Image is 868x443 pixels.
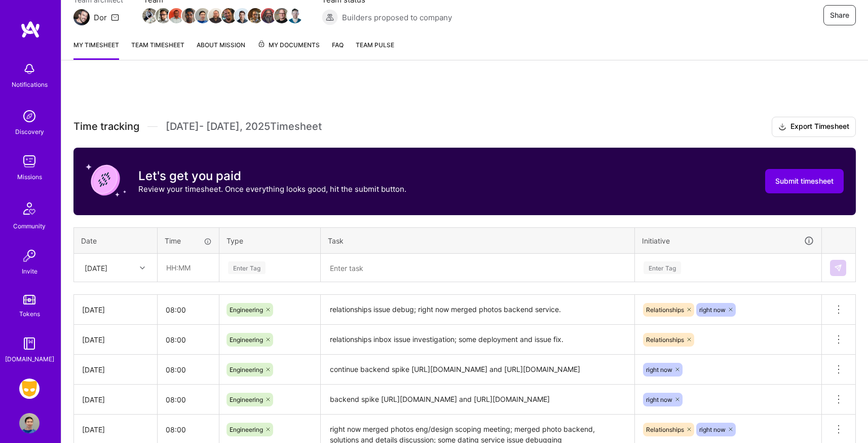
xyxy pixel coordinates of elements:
[230,306,263,314] span: Engineering
[221,8,237,23] img: Team Member Avatar
[140,265,145,270] i: icon Chevron
[17,379,42,399] a: Grindr: Mobile + BE + Cloud
[82,424,149,435] div: [DATE]
[287,8,303,23] img: Team Member Avatar
[322,296,633,324] textarea: relationships issue debug; right now merged photos backend service.
[699,426,726,433] span: right now
[85,262,107,273] div: [DATE]
[775,176,834,186] span: Submit timesheet
[166,120,322,133] span: [DATE] - [DATE] , 2025 Timesheet
[646,366,672,373] span: right now
[356,40,394,60] a: Team Pulse
[111,13,119,21] i: icon Mail
[823,5,856,25] button: Share
[322,386,633,414] textarea: backend spike [URL][DOMAIN_NAME] and [URL][DOMAIN_NAME]
[699,306,726,314] span: right now
[830,10,849,20] span: Share
[230,426,263,433] span: Engineering
[644,260,681,276] div: Enter Tag
[219,227,321,254] th: Type
[228,260,266,276] div: Enter Tag
[236,7,249,24] a: Team Member Avatar
[13,221,46,231] div: Community
[230,396,263,403] span: Engineering
[19,151,40,172] img: teamwork
[257,40,320,60] a: My Documents
[22,266,37,277] div: Invite
[73,120,139,133] span: Time tracking
[158,356,219,383] input: HH:MM
[73,9,90,25] img: Team Architect
[646,426,684,433] span: Relationships
[17,196,42,221] img: Community
[158,326,219,353] input: HH:MM
[778,122,786,132] i: icon Download
[642,235,814,247] div: Initiative
[765,169,844,193] button: Submit timesheet
[646,396,672,403] span: right now
[131,40,184,60] a: Team timesheet
[197,40,245,60] a: About Mission
[19,413,40,433] img: User Avatar
[249,7,262,24] a: Team Member Avatar
[209,7,222,24] a: Team Member Avatar
[23,295,35,304] img: tokens
[322,356,633,384] textarea: continue backend spike [URL][DOMAIN_NAME] and [URL][DOMAIN_NAME]
[772,117,856,137] button: Export Timesheet
[230,366,263,373] span: Engineering
[248,8,263,23] img: Team Member Avatar
[288,7,301,24] a: Team Member Avatar
[332,40,344,60] a: FAQ
[20,20,41,39] img: logo
[158,254,218,281] input: HH:MM
[158,296,219,323] input: HH:MM
[342,12,452,23] span: Builders proposed to company
[322,326,633,354] textarea: relationships inbox issue investigation; some deployment and issue fix.
[19,333,40,354] img: guide book
[17,413,42,433] a: User Avatar
[169,8,184,23] img: Team Member Avatar
[12,79,48,90] div: Notifications
[834,264,842,272] img: Submit
[183,7,196,24] a: Team Member Avatar
[230,336,263,344] span: Engineering
[165,235,212,246] div: Time
[646,336,684,344] span: Relationships
[208,8,223,23] img: Team Member Avatar
[274,8,289,23] img: Team Member Avatar
[158,386,219,413] input: HH:MM
[15,126,44,137] div: Discovery
[82,304,149,315] div: [DATE]
[138,168,406,184] h3: Let's get you paid
[82,334,149,345] div: [DATE]
[74,227,158,254] th: Date
[19,309,40,319] div: Tokens
[82,364,149,375] div: [DATE]
[182,8,197,23] img: Team Member Avatar
[19,59,40,79] img: bell
[73,40,119,60] a: My timesheet
[138,184,406,194] p: Review your timesheet. Once everything looks good, hit the submit button.
[262,7,275,24] a: Team Member Avatar
[261,8,276,23] img: Team Member Avatar
[142,8,158,23] img: Team Member Avatar
[195,8,210,23] img: Team Member Avatar
[143,7,157,24] a: Team Member Avatar
[156,8,171,23] img: Team Member Avatar
[19,379,40,399] img: Grindr: Mobile + BE + Cloud
[19,106,40,126] img: discovery
[158,416,219,443] input: HH:MM
[356,41,394,49] span: Team Pulse
[235,8,250,23] img: Team Member Avatar
[321,227,635,254] th: Task
[170,7,183,24] a: Team Member Avatar
[322,9,338,25] img: Builders proposed to company
[5,354,54,364] div: [DOMAIN_NAME]
[17,172,42,182] div: Missions
[157,7,170,24] a: Team Member Avatar
[86,160,126,200] img: coin
[196,7,209,24] a: Team Member Avatar
[94,12,107,23] div: Dor
[257,40,320,51] span: My Documents
[275,7,288,24] a: Team Member Avatar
